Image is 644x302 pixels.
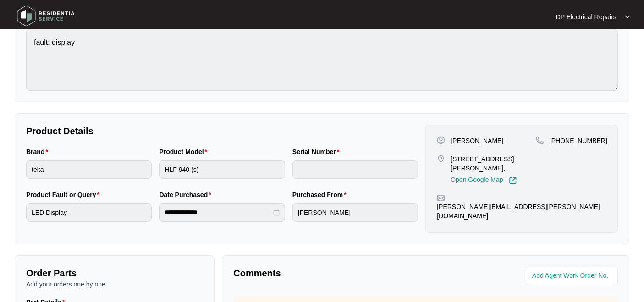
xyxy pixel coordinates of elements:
input: Product Fault or Query [26,203,152,222]
label: Date Purchased [159,190,215,199]
label: Serial Number [292,147,343,156]
p: Comments [233,267,419,280]
p: Add your orders one by one [26,280,203,289]
a: Open Google Map [451,176,517,185]
input: Serial Number [292,160,418,179]
p: [PERSON_NAME] [451,136,503,145]
img: dropdown arrow [625,15,630,19]
img: Link-External [509,176,517,185]
p: [PHONE_NUMBER] [550,136,607,145]
input: Add Agent Work Order No. [532,270,612,281]
img: map-pin [437,194,445,202]
img: map-pin [437,154,445,163]
p: Product Details [26,125,418,137]
p: Order Parts [26,267,203,280]
p: DP Electrical Repairs [556,12,616,22]
textarea: fault: display [26,29,618,91]
img: residentia service logo [14,2,78,30]
label: Product Fault or Query [26,190,103,199]
input: Product Model [159,160,285,179]
label: Purchased From [292,190,350,199]
input: Brand [26,160,152,179]
label: Product Model [159,147,211,156]
input: Purchased From [292,203,418,222]
input: Date Purchased [165,208,271,217]
img: map-pin [536,136,544,144]
p: [STREET_ADDRESS][PERSON_NAME], [451,154,536,173]
img: user-pin [437,136,445,144]
p: [PERSON_NAME][EMAIL_ADDRESS][PERSON_NAME][DOMAIN_NAME] [437,202,606,220]
label: Brand [26,147,52,156]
